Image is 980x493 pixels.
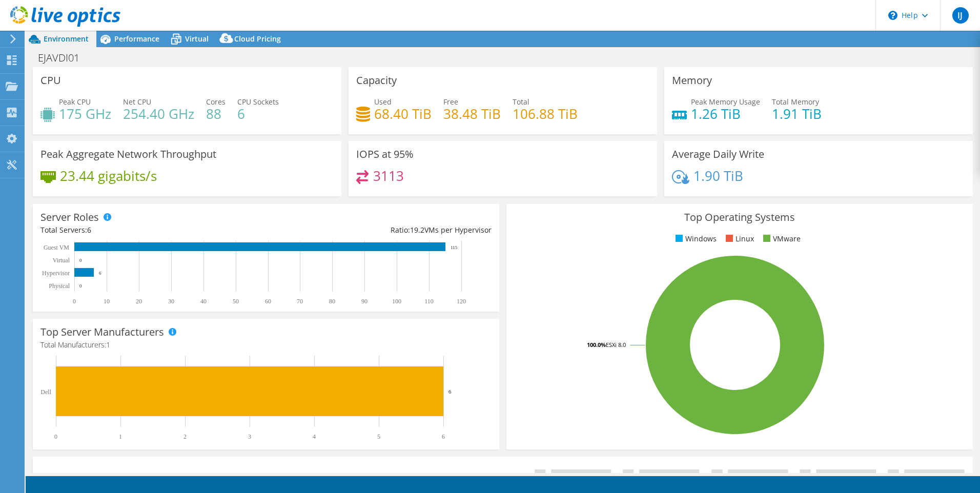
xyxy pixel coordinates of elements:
text: Virtual [53,257,70,264]
li: VMware [761,233,801,244]
text: 1 [119,433,122,440]
h4: 1.26 TiB [691,108,760,119]
text: 30 [168,298,174,305]
h4: 175 GHz [59,108,111,119]
span: Environment [44,34,89,44]
span: Peak Memory Usage [691,97,760,107]
h4: 6 [237,108,279,119]
text: 110 [424,298,434,305]
text: 115 [451,245,458,250]
li: Windows [673,233,717,244]
text: 6 [442,433,445,440]
h4: 254.40 GHz [123,108,194,119]
text: 0 [79,283,82,289]
text: 0 [54,433,57,440]
h4: 1.91 TiB [772,108,822,119]
text: Dell [40,388,51,396]
h3: Top Operating Systems [514,212,965,223]
text: 120 [457,298,466,305]
span: Used [374,97,392,107]
text: 0 [73,298,76,305]
text: 6 [448,388,452,395]
text: 4 [313,433,316,440]
text: Physical [49,282,70,290]
span: Virtual [185,34,209,44]
span: Free [443,97,458,107]
text: 80 [329,298,335,305]
text: 40 [200,298,207,305]
h4: 38.48 TiB [443,108,501,119]
h3: Top Server Manufacturers [40,326,164,338]
div: Ratio: VMs per Hypervisor [266,224,492,236]
h4: 106.88 TiB [513,108,578,119]
span: 6 [87,225,91,235]
span: Net CPU [123,97,151,107]
span: Performance [114,34,159,44]
h4: Total Manufacturers: [40,339,492,351]
text: 3 [248,433,251,440]
h4: 68.40 TiB [374,108,432,119]
text: 2 [183,433,187,440]
text: 50 [233,298,239,305]
h4: 23.44 gigabits/s [60,170,157,181]
span: Total Memory [772,97,819,107]
li: Linux [723,233,754,244]
span: Peak CPU [59,97,91,107]
tspan: 100.0% [587,341,606,348]
h3: Average Daily Write [672,149,764,160]
h3: CPU [40,75,61,86]
text: 10 [104,298,110,305]
text: 0 [79,258,82,263]
span: Total [513,97,529,107]
h3: Peak Aggregate Network Throughput [40,149,216,160]
h4: 1.90 TiB [693,170,743,181]
h3: Memory [672,75,712,86]
span: Cores [206,97,226,107]
h1: EJAVDI01 [33,52,95,64]
tspan: ESXi 8.0 [606,341,626,348]
h3: Capacity [356,75,397,86]
text: 100 [392,298,401,305]
h4: 3113 [373,170,404,181]
span: 19.2 [410,225,424,235]
svg: \n [888,11,897,20]
h3: Server Roles [40,212,99,223]
text: Guest VM [44,244,69,251]
text: 20 [136,298,142,305]
text: 90 [361,298,367,305]
text: 6 [99,271,101,276]
h4: 88 [206,108,226,119]
h3: IOPS at 95% [356,149,414,160]
text: Hypervisor [42,270,70,277]
text: 5 [377,433,380,440]
span: Cloud Pricing [234,34,281,44]
text: 70 [297,298,303,305]
text: 60 [265,298,271,305]
span: IJ [952,7,969,24]
span: 1 [106,340,110,350]
div: Total Servers: [40,224,266,236]
span: CPU Sockets [237,97,279,107]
